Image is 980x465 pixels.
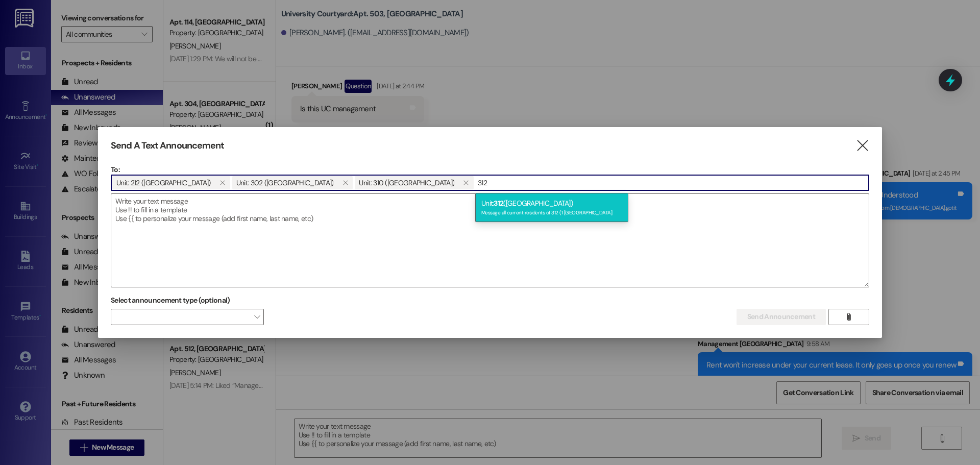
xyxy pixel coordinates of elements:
[111,292,230,308] label: Select announcement type (optional)
[116,176,211,189] span: Unit: 212 (1 University Courtyard)
[475,175,869,190] input: Type to select the units, buildings, or communities you want to message. (e.g. 'Unit 1A', 'Buildi...
[747,311,815,322] span: Send Announcement
[236,176,334,189] span: Unit: 302 (1 University Courtyard)
[737,309,826,325] button: Send Announcement
[219,179,225,187] i: 
[458,176,474,189] button: Unit: 310 (1 University Courtyard)
[494,199,503,208] span: 312
[845,313,852,321] i: 
[463,179,469,187] i: 
[215,176,230,189] button: Unit: 212 (1 University Courtyard)
[111,164,869,175] p: To:
[359,176,454,189] span: Unit: 310 (1 University Courtyard)
[111,140,224,152] h3: Send A Text Announcement
[855,140,869,151] i: 
[342,179,348,187] i: 
[475,193,628,222] div: Unit: ([GEOGRAPHIC_DATA])
[337,176,353,189] button: Unit: 302 (1 University Courtyard)
[481,207,622,216] div: Message all current residents of 312 (1 [GEOGRAPHIC_DATA]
